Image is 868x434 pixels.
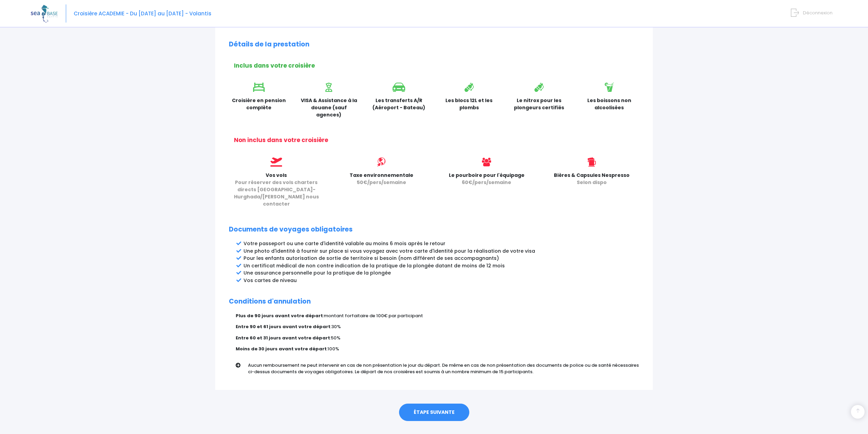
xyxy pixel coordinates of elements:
[229,298,639,306] h2: Conditions d'annulation
[236,323,639,330] p: :
[377,157,386,167] img: icon_environment.svg
[331,323,341,330] span: 30%
[244,240,639,247] li: Votre passeport ou une carte d'identité valable au moins 6 mois après le retour
[369,97,429,111] p: Les transferts A/R (Aéroport - Bateau)
[357,179,406,186] span: 50€/pers/semaine
[229,226,639,234] h2: Documents de voyages obligatoires
[236,312,639,319] p: :
[244,269,639,277] li: Une assurance personnelle pour la pratique de la plongée
[534,83,544,92] img: icon_bouteille.svg
[327,346,339,352] span: 100%
[234,179,319,207] span: Pour réserver des vols charters directs [GEOGRAPHIC_DATA]-Hurghada/[PERSON_NAME] nous contacter
[482,157,491,167] img: icon_users@2x.png
[331,335,340,341] span: 50%
[244,255,639,262] li: Pour les enfants autorisation de sortie de territoire si besoin (nom différent de ses accompagnants)
[229,172,324,208] p: Vos vols
[244,248,639,255] li: Une photo d'identité à fournir sur place si vous voyagez avec votre carte d'identité pour la réal...
[244,277,639,284] li: Vos cartes de niveau
[462,179,511,186] span: 60€/pers/semaine
[325,83,332,92] img: icon_visa.svg
[393,83,405,92] img: icon_voiture.svg
[74,10,211,17] span: Croisière ACADEMIE - Du [DATE] au [DATE] - Volantis
[579,97,639,111] p: Les boissons non alcoolisées
[439,97,499,111] p: Les blocs 12L et les plombs
[236,346,639,352] p: :
[234,62,639,69] h2: Inclus dans votre croisière
[334,172,429,186] p: Taxe environnementale
[324,312,423,319] span: montant forfaitaire de 100€ par participant
[236,335,330,341] strong: Entre 60 et 31 jours avant votre départ
[229,97,289,111] p: Croisière en pension complète
[236,323,330,330] strong: Entre 90 et 61 jours avant votre départ
[248,362,644,375] p: Aucun remboursement ne peut intervenir en cas de non présentation le jour du départ. De même en c...
[439,172,534,186] p: Le pourboire pour l'équipage
[299,97,359,118] p: VISA & Assistance à la douane (sauf agences)
[270,157,282,167] img: icon_vols.svg
[236,312,323,319] strong: Plus de 90 jours avant votre départ
[236,346,327,352] strong: Moins de 30 jours avant votre départ
[577,179,607,186] span: Selon dispo
[399,404,469,421] a: ÉTAPE SUIVANTE
[465,83,474,92] img: icon_bouteille.svg
[509,97,569,111] p: Le nitrox pour les plongeurs certifiés
[544,172,639,186] p: Bières & Capsules Nespresso
[588,157,595,167] img: icon_biere.svg
[605,83,614,92] img: icon_boisson.svg
[234,137,639,143] h2: Non inclus dans votre croisière
[253,83,265,92] img: icon_lit.svg
[236,335,639,341] p: :
[244,262,639,269] li: Un certificat médical de non contre indication de la pratique de la plongée datant de moins de 12...
[803,10,833,16] span: Déconnexion
[229,41,639,48] h2: Détails de la prestation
